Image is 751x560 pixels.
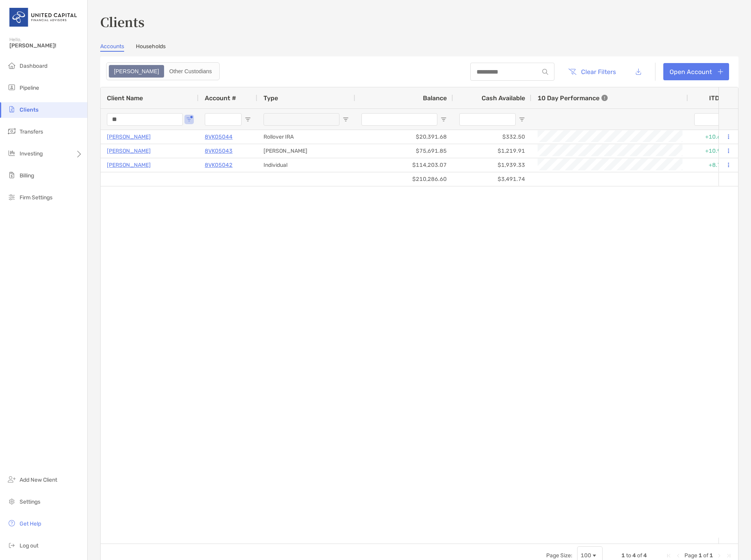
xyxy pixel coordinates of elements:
div: $332.50 [453,130,531,144]
span: Settings [20,499,40,505]
span: Client Name [107,94,143,102]
div: $1,219.91 [453,144,531,158]
input: ITD Filter Input [694,113,719,126]
span: 4 [632,552,636,559]
a: Open Account [663,63,729,80]
div: $20,391.68 [355,130,453,144]
input: Client Name Filter Input [107,113,183,126]
span: Billing [20,172,34,179]
a: 8VK05043 [205,146,233,156]
span: Investing [20,150,43,157]
div: $75,691.85 [355,144,453,158]
span: Balance [423,94,447,102]
div: 10 Day Performance [538,87,608,108]
span: Get Help [20,520,41,527]
div: +8.76% [688,158,735,172]
button: Open Filter Menu [343,116,349,123]
img: pipeline icon [7,83,16,92]
span: Firm Settings [20,194,52,201]
span: 4 [643,552,647,559]
span: Clients [20,107,38,113]
div: segmented control [106,62,220,80]
span: Type [264,94,278,102]
span: Page [684,552,697,559]
div: Last Page [726,553,732,559]
img: add_new_client icon [7,475,16,484]
a: Accounts [100,43,124,52]
img: settings icon [7,497,16,506]
div: [PERSON_NAME] [257,144,355,158]
span: 1 [621,552,625,559]
div: 100 [581,552,591,559]
span: to [626,552,631,559]
div: $210,286.60 [355,172,453,186]
div: Next Page [716,553,722,559]
div: Rollover IRA [257,130,355,144]
input: Balance Filter Input [361,113,437,126]
span: 1 [699,552,702,559]
span: of [703,552,708,559]
div: Previous Page [675,553,681,559]
input: Account # Filter Input [205,113,242,126]
div: $1,939.33 [453,158,531,172]
img: United Capital Logo [9,3,78,31]
div: +10.99% [688,144,735,158]
img: billing icon [7,170,16,180]
div: +10.66% [688,130,735,144]
div: $114,203.07 [355,158,453,172]
span: [PERSON_NAME]! [9,42,83,49]
a: [PERSON_NAME] [107,160,151,170]
img: transfers icon [7,126,16,136]
button: Open Filter Menu [186,116,192,123]
div: Individual [257,158,355,172]
div: ITD [709,94,729,102]
img: logout icon [7,540,16,550]
div: Page Size: [546,552,572,559]
span: 1 [709,552,713,559]
span: Pipeline [20,85,39,91]
span: Cash Available [482,94,525,102]
img: get-help icon [7,518,16,528]
button: Clear Filters [562,63,622,80]
img: investing icon [7,148,16,158]
div: $3,491.74 [453,172,531,186]
img: clients icon [7,105,16,114]
div: Zoe [110,66,163,77]
button: Open Filter Menu [245,116,251,123]
input: Cash Available Filter Input [459,113,516,126]
div: Other Custodians [165,66,216,77]
a: 8VK05044 [205,132,233,142]
img: firm-settings icon [7,192,16,202]
h3: Clients [100,13,738,31]
a: Households [136,43,166,52]
span: Transfers [20,128,43,135]
span: Log out [20,542,38,549]
span: of [637,552,642,559]
a: [PERSON_NAME] [107,146,151,156]
span: Add New Client [20,477,57,483]
button: Open Filter Menu [519,116,525,123]
span: Account # [205,94,236,102]
img: input icon [542,69,548,75]
a: [PERSON_NAME] [107,132,151,142]
span: Dashboard [20,63,47,69]
img: dashboard icon [7,61,16,70]
a: 8VK05042 [205,160,233,170]
button: Open Filter Menu [440,116,447,123]
div: First Page [666,553,672,559]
